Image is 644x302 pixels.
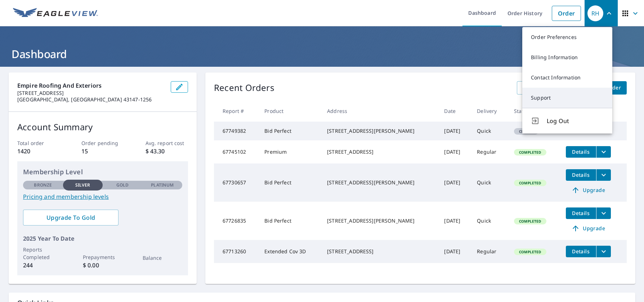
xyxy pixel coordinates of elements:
[566,146,596,158] button: detailsBtn-67745102
[327,217,433,224] div: [STREET_ADDRESS][PERSON_NAME]
[596,246,611,257] button: filesDropdownBtn-67713260
[522,67,612,88] a: Contact Information
[471,122,508,140] td: Quick
[259,202,321,240] td: Bid Perfect
[259,240,321,263] td: Extended Cov 3D
[17,90,165,96] p: [STREET_ADDRESS]
[23,261,63,270] p: 244
[570,171,592,178] span: Details
[146,147,188,156] p: $ 43.30
[515,219,545,224] span: Completed
[570,210,592,216] span: Details
[83,261,123,270] p: $ 0.00
[438,163,471,202] td: [DATE]
[471,140,508,163] td: Regular
[327,248,433,255] div: [STREET_ADDRESS]
[596,146,611,158] button: filesDropdownBtn-67745102
[259,122,321,140] td: Bid Perfect
[587,5,603,21] div: RH
[471,202,508,240] td: Quick
[214,122,259,140] td: 67749382
[515,180,545,185] span: Completed
[596,207,611,219] button: filesDropdownBtn-67726835
[17,96,165,103] p: [GEOGRAPHIC_DATA], [GEOGRAPHIC_DATA] 43147-1256
[570,248,592,255] span: Details
[23,192,182,201] a: Pricing and membership levels
[327,179,433,186] div: [STREET_ADDRESS][PERSON_NAME]
[151,182,174,188] p: Platinum
[522,27,612,47] a: Order Preferences
[552,6,581,21] a: Order
[570,224,607,233] span: Upgrade
[570,148,592,155] span: Details
[471,100,508,122] th: Delivery
[17,81,165,90] p: Empire Roofing and Exteriors
[259,100,321,122] th: Product
[327,127,433,135] div: [STREET_ADDRESS][PERSON_NAME]
[29,214,113,222] span: Upgrade To Gold
[214,202,259,240] td: 67726835
[34,182,52,188] p: Bronze
[116,182,129,188] p: Gold
[9,47,635,61] h1: Dashboard
[214,163,259,202] td: 67730657
[13,8,98,19] img: EV Logo
[81,139,124,147] p: Order pending
[471,240,508,263] td: Regular
[327,148,433,156] div: [STREET_ADDRESS]
[515,129,538,134] span: Closed
[23,167,182,177] p: Membership Level
[17,121,188,134] p: Account Summary
[17,139,60,147] p: Total order
[471,163,508,202] td: Quick
[522,47,612,67] a: Billing Information
[566,184,611,196] a: Upgrade
[566,223,611,234] a: Upgrade
[214,140,259,163] td: 67745102
[515,249,545,254] span: Completed
[75,182,90,188] p: Silver
[438,122,471,140] td: [DATE]
[566,246,596,257] button: detailsBtn-67713260
[214,100,259,122] th: Report #
[438,240,471,263] td: [DATE]
[23,246,63,261] p: Reports Completed
[566,207,596,219] button: detailsBtn-67726835
[438,100,471,122] th: Date
[214,240,259,263] td: 67713260
[438,140,471,163] td: [DATE]
[517,81,568,95] a: View All Orders
[596,169,611,181] button: filesDropdownBtn-67730657
[146,139,188,147] p: Avg. report cost
[321,100,438,122] th: Address
[522,88,612,108] a: Support
[438,202,471,240] td: [DATE]
[83,253,123,261] p: Prepayments
[515,150,545,155] span: Completed
[23,234,182,243] p: 2025 Year To Date
[23,210,118,226] a: Upgrade To Gold
[259,140,321,163] td: Premium
[566,169,596,181] button: detailsBtn-67730657
[522,108,612,134] button: Log Out
[508,100,560,122] th: Status
[259,163,321,202] td: Bid Perfect
[17,147,60,156] p: 1420
[547,117,604,125] span: Log Out
[81,147,124,156] p: 15
[214,81,274,95] p: Recent Orders
[570,186,607,194] span: Upgrade
[143,254,183,262] p: Balance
